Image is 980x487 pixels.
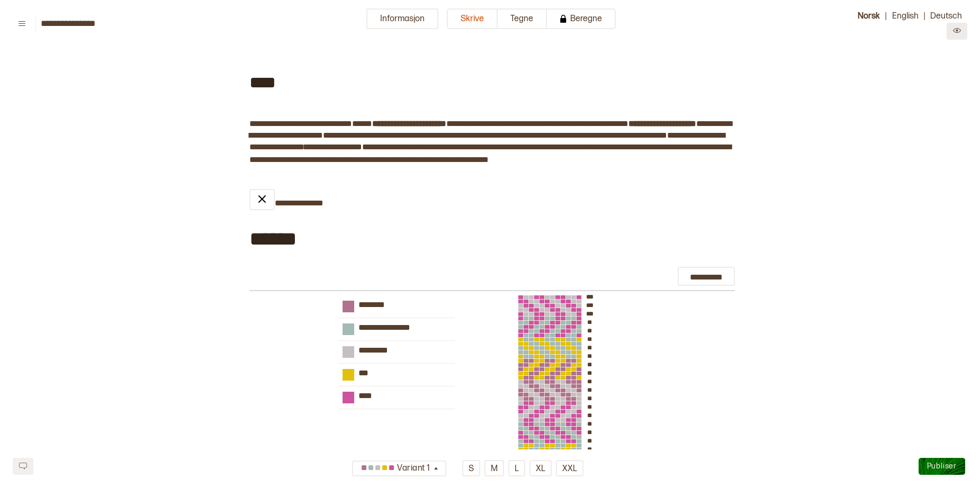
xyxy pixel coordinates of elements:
button: Tegne [498,8,547,29]
svg: Preview [953,26,961,34]
button: Preview [947,23,967,40]
a: Tegne [498,8,547,40]
button: XXL [556,460,583,476]
a: Preview [947,27,967,37]
button: S [462,460,480,476]
button: Deutsch [925,8,967,23]
button: Variant 1 [352,461,446,476]
button: English [887,8,924,23]
button: XL [529,460,552,476]
a: Skrive [447,8,498,40]
button: Beregne [547,8,616,29]
div: | | [835,8,967,40]
button: Publiser [919,458,965,475]
button: Skrive [447,8,498,29]
button: M [484,460,504,476]
button: L [508,460,525,476]
a: Beregne [547,8,616,40]
span: Publiser [927,462,957,471]
div: Variant 1 [358,460,432,477]
button: Informasjon [366,8,438,29]
button: Norsk [852,8,885,23]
